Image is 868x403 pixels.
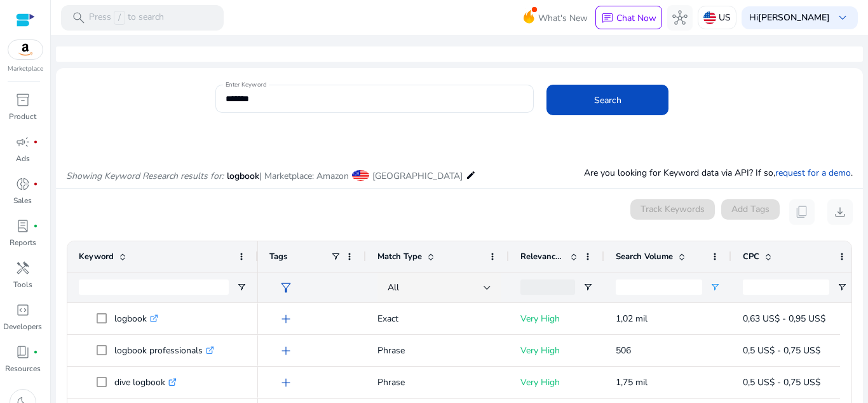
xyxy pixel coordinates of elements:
[583,282,593,292] button: Open Filter Menu
[837,282,847,292] button: Open Filter Menu
[227,170,259,182] span: logbook
[388,281,399,293] span: All
[8,64,43,74] p: Marketplace
[13,279,32,290] p: Tools
[236,282,247,292] button: Open Filter Menu
[15,176,31,192] span: donut_small
[66,170,224,182] i: Showing Keyword Research results for:
[269,251,287,262] span: Tags
[33,223,38,229] span: fiber_manual_record
[13,195,32,206] p: Sales
[15,218,31,234] span: lab_profile
[377,369,498,395] p: Phrase
[278,375,294,390] span: add
[377,306,498,332] p: Exact
[71,10,86,25] span: search
[3,321,42,332] p: Developers
[616,12,656,24] p: Chat Now
[259,170,349,182] span: | Marketplace: Amazon
[749,13,830,22] p: Hi
[538,7,588,29] span: What's New
[719,6,731,29] p: US
[9,111,36,122] p: Product
[584,166,853,180] p: Are you looking for Keyword data via API? If so, .
[616,251,673,262] span: Search Volume
[520,369,593,395] p: Very High
[595,6,662,30] button: chatChat Now
[15,344,31,360] span: book_4
[710,282,720,292] button: Open Filter Menu
[33,350,38,355] span: fiber_manual_record
[15,134,31,150] span: campaign
[546,85,668,115] button: Search
[520,337,593,364] p: Very High
[743,376,820,388] span: 0,5 US$ - 0,75 US$
[15,92,31,108] span: inventory_2
[15,302,31,318] span: code_blocks
[33,139,38,145] span: fiber_manual_record
[79,251,114,262] span: Keyword
[616,313,648,325] span: 1,02 mil
[743,344,820,357] span: 0,5 US$ - 0,75 US$
[33,181,38,187] span: fiber_manual_record
[377,337,498,364] p: Phrase
[616,344,631,357] span: 506
[672,10,688,25] span: hub
[15,260,31,276] span: handyman
[832,204,848,220] span: download
[743,313,825,325] span: 0,63 US$ - 0,95 US$
[466,167,476,183] mat-icon: edit
[520,251,565,262] span: Relevance Score
[10,237,36,248] p: Reports
[114,337,214,364] p: logbook professionals
[743,279,829,295] input: CPC Filter Input
[372,170,463,182] span: [GEOGRAPHIC_DATA]
[79,279,229,295] input: Keyword Filter Input
[601,12,614,25] span: chat
[377,251,422,262] span: Match Type
[594,94,621,107] span: Search
[278,311,294,327] span: add
[89,11,164,25] p: Press to search
[616,279,702,295] input: Search Volume Filter Input
[278,280,294,295] span: filter_alt
[703,11,716,24] img: us.svg
[16,153,30,164] p: Ads
[278,343,294,358] span: add
[775,167,851,179] a: request for a demo
[835,10,850,25] span: keyboard_arrow_down
[5,363,41,374] p: Resources
[8,40,43,59] img: amazon.svg
[758,11,830,24] b: [PERSON_NAME]
[827,199,853,225] button: download
[114,369,177,395] p: dive logbook
[520,306,593,332] p: Very High
[114,306,158,332] p: logbook
[743,251,759,262] span: CPC
[226,80,266,89] mat-label: Enter Keyword
[616,376,648,388] span: 1,75 mil
[114,11,125,25] span: /
[667,5,693,31] button: hub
